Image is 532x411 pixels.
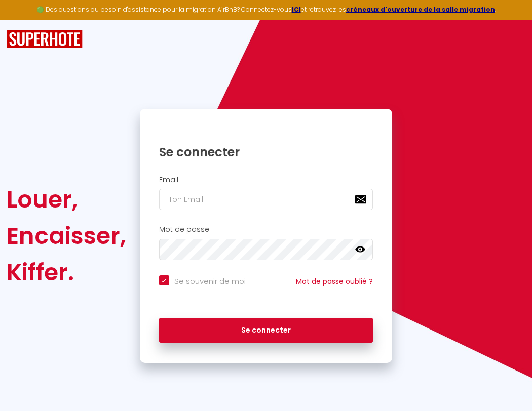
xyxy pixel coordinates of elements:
[159,318,373,343] button: Se connecter
[159,144,373,160] h1: Se connecter
[346,5,495,14] a: créneaux d'ouverture de la salle migration
[292,5,301,14] a: ICI
[296,276,373,286] a: Mot de passe oublié ?
[7,30,83,49] img: SuperHote logo
[7,181,126,218] div: Louer,
[7,218,126,254] div: Encaisser,
[7,254,126,291] div: Kiffer.
[159,176,373,184] h2: Email
[159,189,373,210] input: Ton Email
[159,225,373,234] h2: Mot de passe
